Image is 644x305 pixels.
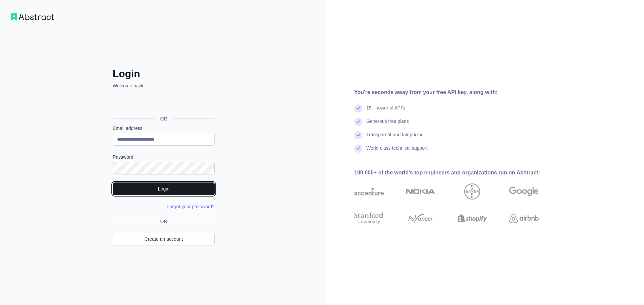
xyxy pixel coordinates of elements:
[158,218,170,225] span: OR
[366,104,405,118] div: 15+ powerful API's
[11,13,54,20] img: Workflow
[464,183,480,200] img: bayer
[354,104,362,112] img: check mark
[366,145,428,158] div: World-class technical support
[113,233,215,245] a: Create an account
[354,131,362,139] img: check mark
[354,118,362,126] img: check mark
[109,96,217,111] iframe: Sign in with Google Button
[354,169,560,177] div: 100,000+ of the world's top engineers and organizations run on Abstract:
[458,211,487,226] img: shopify
[354,183,384,200] img: accenture
[509,183,539,200] img: google
[113,125,215,132] label: Email address
[113,82,215,89] p: Welcome back
[354,211,384,226] img: stanford university
[354,88,560,96] div: You're seconds away from your free API key, along with:
[155,116,173,122] span: OR
[113,154,215,160] label: Password
[406,211,435,226] img: payoneer
[366,131,424,145] div: Transparent and fair pricing
[509,211,539,226] img: airbnb
[113,68,215,80] h2: Login
[366,118,409,131] div: Generous free plans
[406,183,435,200] img: nokia
[354,145,362,153] img: check mark
[167,204,215,209] a: Forgot your password?
[113,182,215,195] button: Login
